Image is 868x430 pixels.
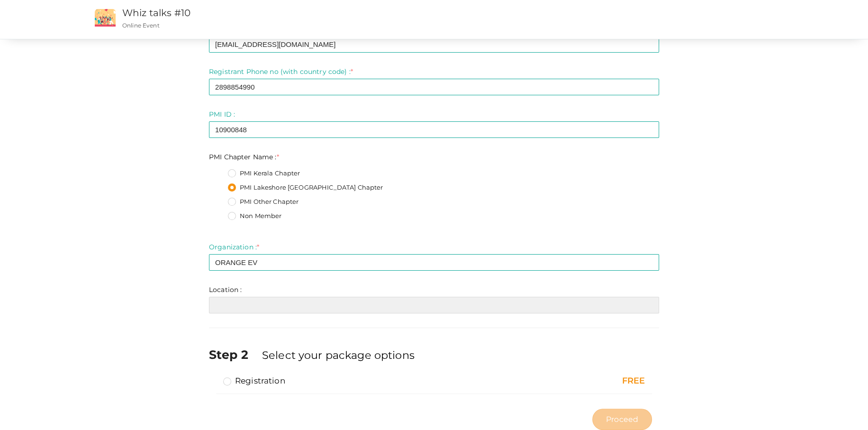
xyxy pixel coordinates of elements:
[95,9,116,27] img: event2.png
[262,348,415,363] label: Select your package options
[228,197,298,207] label: PMI Other Chapter
[209,152,279,162] label: PMI Chapter Name :
[209,242,259,252] label: Organization :
[228,183,383,192] label: PMI Lakeshore [GEOGRAPHIC_DATA] Chapter
[122,21,556,29] p: Online Event
[209,346,260,363] label: Step 2
[228,211,281,221] label: Non Member
[606,414,638,425] span: Proceed
[209,285,242,294] label: Location :
[516,375,645,387] div: FREE
[209,110,235,119] label: PMI ID :
[228,169,300,178] label: PMI Kerala Chapter
[209,36,659,53] input: Enter registrant email here.
[223,375,285,386] label: Registration
[209,67,353,76] label: Registrant Phone no (with country code) :
[592,409,652,430] button: Proceed
[209,79,659,95] input: Enter registrant phone no here.
[122,7,190,18] a: Whiz talks #10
